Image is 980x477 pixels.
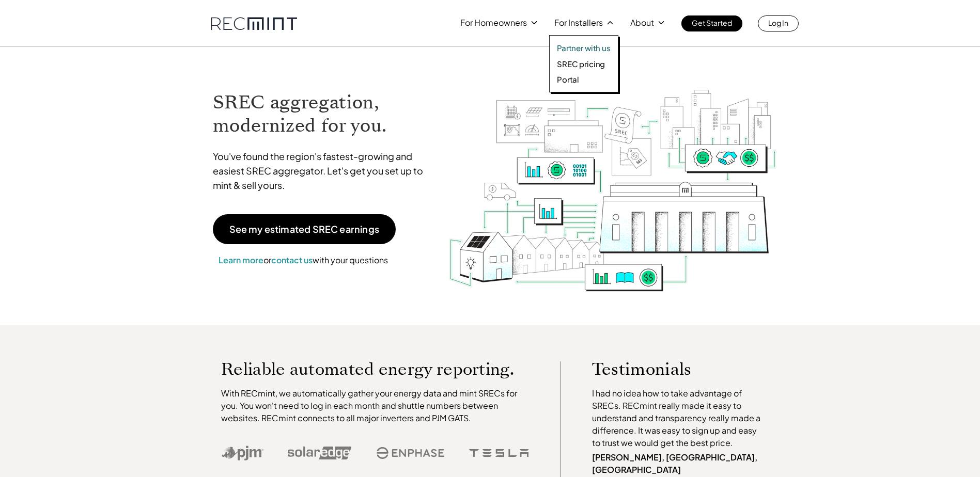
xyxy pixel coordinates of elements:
[213,91,433,137] h1: SREC aggregation, modernized for you.
[592,387,766,449] p: I had no idea how to take advantage of SRECs. RECmint really made it easy to understand and trans...
[448,62,777,294] img: RECmint value cycle
[460,15,527,30] p: For Homeowners
[758,15,799,31] a: Log In
[592,451,766,476] p: [PERSON_NAME], [GEOGRAPHIC_DATA], [GEOGRAPHIC_DATA]
[557,74,579,85] p: Portal
[554,15,603,30] p: For Installers
[221,361,529,377] p: Reliable automated energy reporting.
[681,15,742,31] a: Get Started
[213,214,396,244] a: See my estimated SREC earnings
[557,43,611,53] a: Partner with us
[219,255,263,265] a: Learn more
[213,253,394,267] p: or with your questions
[768,15,788,30] p: Log In
[557,59,605,69] p: SREC pricing
[557,59,611,69] a: SREC pricing
[630,15,654,30] p: About
[692,15,732,30] p: Get Started
[221,387,529,424] p: With RECmint, we automatically gather your energy data and mint SRECs for you. You won't need to ...
[592,361,746,377] p: Testimonials
[213,149,433,193] p: You've found the region's fastest-growing and easiest SREC aggregator. Let's get you set up to mi...
[557,74,611,85] a: Portal
[229,225,379,234] p: See my estimated SREC earnings
[271,255,313,265] a: contact us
